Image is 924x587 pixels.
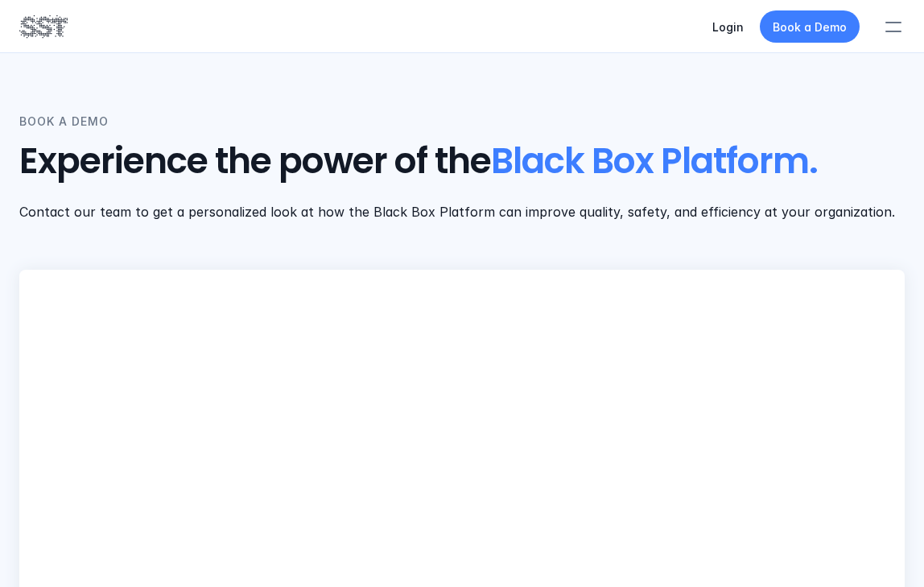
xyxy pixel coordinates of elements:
[19,140,905,183] h1: Experience the power of the
[19,113,109,130] p: BOOK A DEMO
[760,10,860,43] a: Book a Demo
[19,13,68,40] img: SST logo
[491,136,818,185] span: Black Box Platform.
[712,20,744,34] a: Login
[773,19,847,35] p: Book a Demo
[19,202,905,221] p: Contact our team to get a personalized look at how the Black Box Platform can improve quality, sa...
